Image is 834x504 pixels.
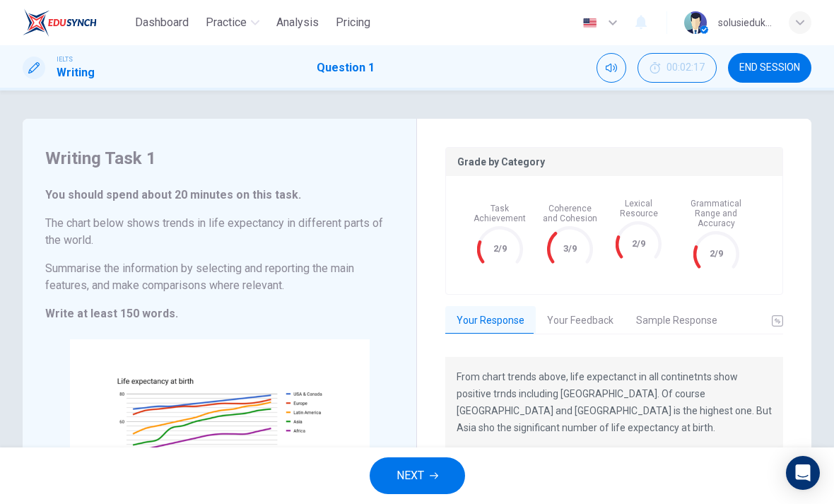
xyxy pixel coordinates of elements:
img: Profile picture [684,11,707,34]
button: Sample Response [625,306,729,336]
text: 3/9 [563,243,577,254]
button: Pricing [330,10,376,35]
div: Open Intercom Messenger [786,456,820,490]
div: solusiedukasi-testprep4 [718,14,772,31]
img: en [581,18,599,28]
h6: The chart below shows trends in life expectancy in different parts of the world. [45,215,394,249]
p: From chart trends above, life expectanct in all continetnts show positive trnds including [GEOGRA... [457,368,772,436]
img: EduSynch logo [23,8,97,37]
h6: You should spend about 20 minutes on this task. [45,187,394,204]
div: Mute [597,53,626,83]
span: Practice [206,14,247,31]
span: Grammatical Range and Accuracy [679,199,753,228]
button: Dashboard [129,10,194,35]
h4: Writing Task 1 [45,147,394,170]
span: Dashboard [135,14,189,31]
button: END SESSION [728,53,811,83]
button: Your Response [445,306,536,336]
h6: Summarise the information by selecting and reporting the main features, and make comparisons wher... [45,260,394,294]
text: 2/9 [632,238,645,249]
span: NEXT [397,466,424,486]
div: basic tabs example [445,306,783,336]
button: 00:02:17 [638,53,717,83]
span: Pricing [336,14,370,31]
span: Lexical Resource [616,199,662,218]
span: Coherence and Cohesion [541,204,599,223]
span: IELTS [57,54,73,64]
span: 00:02:17 [666,62,705,74]
p: Grade by Category [457,156,771,168]
span: Analysis [276,14,319,31]
span: Task Achievement [474,204,526,223]
a: EduSynch logo [23,8,129,37]
div: Hide [638,53,717,83]
button: Your Feedback [536,306,625,336]
text: 2/9 [493,243,507,254]
button: Analysis [271,10,324,35]
h1: Writing [57,64,95,81]
text: 2/9 [710,248,723,259]
strong: Write at least 150 words. [45,307,178,320]
button: Practice [200,10,265,35]
button: NEXT [370,457,465,494]
span: END SESSION [739,62,800,74]
h1: Question 1 [317,59,375,76]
